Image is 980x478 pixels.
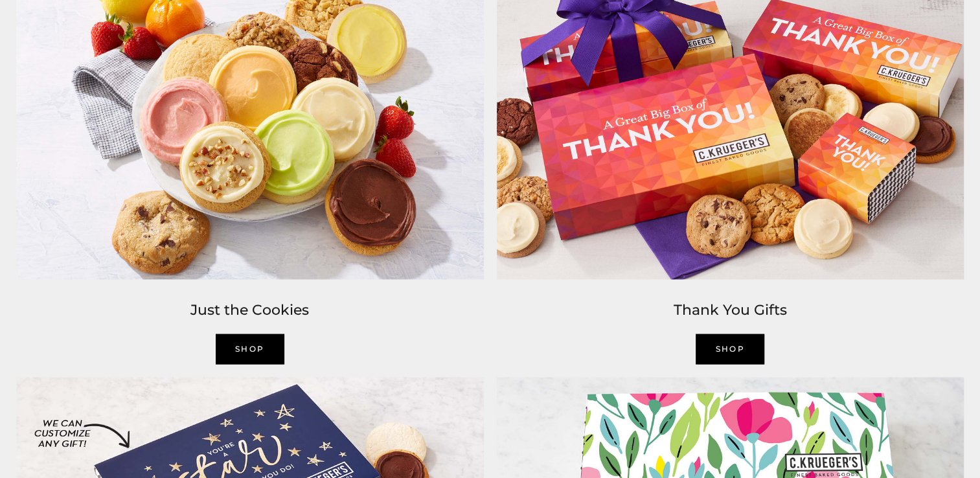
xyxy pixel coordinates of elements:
h2: Just the Cookies [16,299,484,322]
h2: Thank You Gifts [497,299,964,322]
a: shop [696,334,764,364]
a: Shop [216,334,284,364]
